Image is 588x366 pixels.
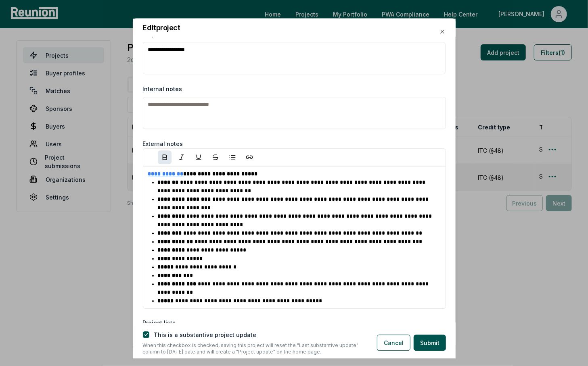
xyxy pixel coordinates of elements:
label: Internal notes [143,86,182,93]
button: Submit [414,335,446,351]
label: External notes [143,141,183,148]
label: Project lists [143,319,176,327]
p: When this checkbox is checked, saving this project will reset the "Last substantive update" colum... [143,342,364,355]
button: Cancel [377,335,410,351]
h2: Edit project [143,24,180,31]
label: This is a substantive project update [154,331,257,338]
